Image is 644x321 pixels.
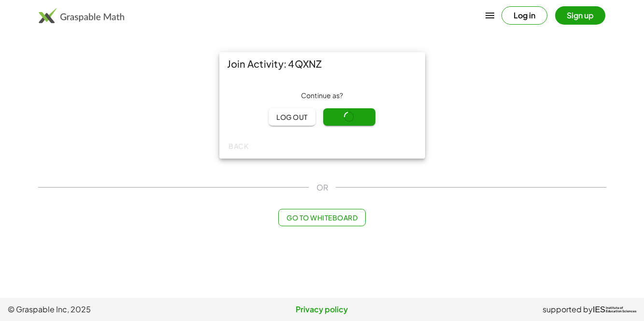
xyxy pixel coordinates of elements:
span: Go to Whiteboard [286,213,358,222]
span: Log out [276,113,308,121]
button: Log in [501,6,547,25]
span: Institute of Education Sciences [606,306,636,313]
button: Go to Whiteboard [278,209,366,226]
button: Sign up [555,6,605,25]
span: supported by [543,304,593,315]
button: Log out [269,108,315,126]
a: IESInstitute ofEducation Sciences [593,304,636,315]
div: Join Activity: 4QXNZ [219,52,425,75]
a: Privacy policy [217,304,427,315]
span: IES [593,305,605,314]
span: OR [316,182,328,193]
div: Continue as ? [227,91,417,101]
span: © Graspable Inc, 2025 [8,304,217,315]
